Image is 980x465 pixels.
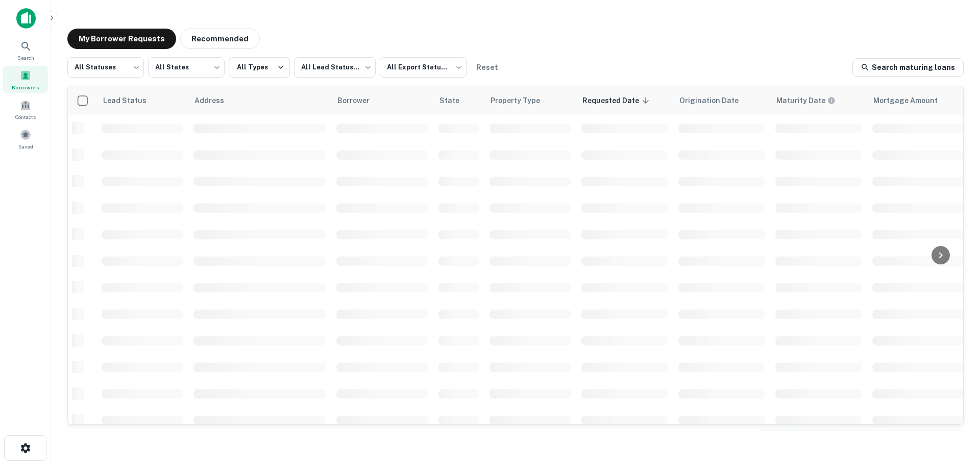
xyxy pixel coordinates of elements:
div: All Statuses [67,54,144,81]
div: Maturity dates displayed may be estimated. Please contact the lender for the most accurate maturi... [776,95,836,106]
a: Saved [3,125,48,153]
button: Reset [471,57,503,78]
span: Borrowers [12,83,39,91]
button: My Borrower Requests [67,29,176,49]
th: State [433,86,484,115]
th: Mortgage Amount [867,86,969,115]
span: Lead Status [103,94,160,107]
div: All States [148,54,225,81]
a: Search maturing loans [852,58,964,77]
span: Mortgage Amount [873,94,951,107]
img: capitalize-icon.png [16,8,36,29]
span: Property Type [491,94,553,107]
button: All Types [229,57,290,78]
th: Address [188,86,331,115]
span: Borrower [337,94,383,107]
span: Search [17,54,34,62]
span: Contacts [15,113,36,121]
span: Saved [18,142,33,151]
div: All Lead Statuses [294,54,376,81]
th: Property Type [484,86,576,115]
th: Borrower [331,86,433,115]
span: Origination Date [679,94,752,107]
h6: Maturity Date [776,95,825,106]
th: Origination Date [673,86,770,115]
a: Search [3,36,48,64]
th: Maturity dates displayed may be estimated. Please contact the lender for the most accurate maturi... [770,86,867,115]
a: Contacts [3,95,48,123]
th: Requested Date [576,86,673,115]
th: Lead Status [96,86,188,115]
button: Recommended [180,29,260,49]
span: Maturity dates displayed may be estimated. Please contact the lender for the most accurate maturi... [776,95,849,106]
span: Address [194,94,237,107]
div: All Export Statuses [380,54,467,81]
span: Requested Date [582,94,652,107]
a: Borrowers [3,66,48,93]
span: State [439,94,473,107]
